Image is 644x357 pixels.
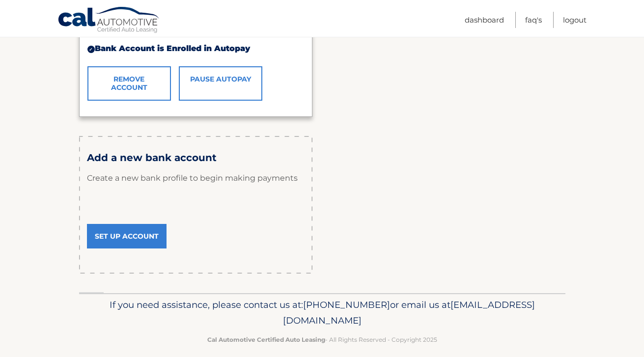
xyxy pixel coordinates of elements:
a: FAQ's [525,12,542,28]
span: [EMAIL_ADDRESS][DOMAIN_NAME] [283,299,535,326]
div: Bank Account is Enrolled in Autopay [87,38,304,59]
div: ✓ [87,46,95,53]
p: If you need assistance, please contact us at: or email us at [85,297,559,329]
a: Pause AutoPay [179,66,262,101]
h3: Add a new bank account [87,152,305,164]
p: Create a new bank profile to begin making payments [87,164,305,193]
span: [PHONE_NUMBER] [303,299,390,310]
strong: Cal Automotive Certified Auto Leasing [207,336,325,343]
p: - All Rights Reserved - Copyright 2025 [85,334,559,345]
a: Remove Account [87,66,171,101]
a: Cal Automotive [57,6,161,35]
a: Logout [563,12,587,28]
a: Dashboard [465,12,504,28]
a: Set Up Account [87,224,167,248]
